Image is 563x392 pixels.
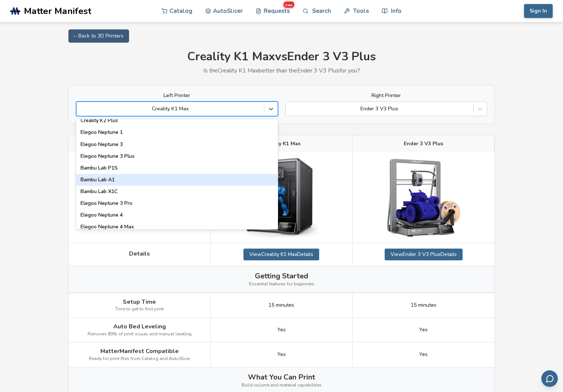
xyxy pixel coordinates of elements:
span: 15 minutes [268,302,294,308]
div: Bambu Lab X1C [76,186,278,197]
div: Elegoo Neptune 4 [76,209,278,221]
span: Setup Time [123,299,156,305]
div: Elegoo Neptune 3 Plus [76,150,278,162]
div: Creality K2 Plus [76,115,278,126]
label: Left Printer [76,93,278,99]
span: Yes [419,352,428,357]
span: Creality K1 Max [262,141,301,147]
div: Elegoo Neptune 3 Pro [76,197,278,209]
span: Yes [419,327,428,333]
a: ← Back to 3D Printers [68,29,129,43]
div: Elegoo Neptune 4 Max [76,221,278,233]
span: Details [129,250,150,257]
input: Creality K1 MaxSovol SV06 PlusElegoo Neptune 2Anycubic Kobra 2 ProAnycubic Kobra 3Anycubic Mega Z... [80,106,82,112]
span: Auto Bed Leveling [113,323,166,330]
span: Getting Started [255,272,308,280]
span: Yes [277,327,286,333]
input: Ender 3 V3 Plus [289,106,291,112]
span: new [284,1,294,8]
a: ViewCreality K1 MaxDetails [243,249,319,260]
label: Right Printer [285,93,487,99]
span: 15 minutes [411,302,436,308]
div: Elegoo Neptune 3 [76,139,278,150]
a: ViewEnder 3 V3 PlusDetails [385,249,463,260]
button: Send feedback via email [541,370,558,387]
div: Bambu Lab A1 [76,174,278,186]
span: MatterManifest Compatible [100,348,179,354]
span: Build volume and material capabilities [242,383,322,388]
span: Ready for print files from Catalog and AutoSlicer [89,356,190,361]
img: Creality K1 Max [245,158,318,237]
span: Essential features for beginners [249,282,314,287]
span: Yes [277,352,286,357]
div: Bambu Lab P1S [76,162,278,174]
h1: Creality K1 Max vs Ender 3 V3 Plus [68,50,495,64]
span: Matter Manifest [24,6,91,16]
span: Time to get to first print [115,307,164,312]
button: Sign In [524,4,553,18]
p: Is the Creality K1 Max better than the Ender 3 V3 Plus for you? [68,67,495,74]
img: Ender 3 V3 Plus [387,158,460,237]
span: Ender 3 V3 Plus [404,141,443,147]
span: What You Can Print [248,373,315,381]
div: Elegoo Neptune 1 [76,126,278,138]
span: Removes 80% of print issues and manual leveling [88,332,192,337]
